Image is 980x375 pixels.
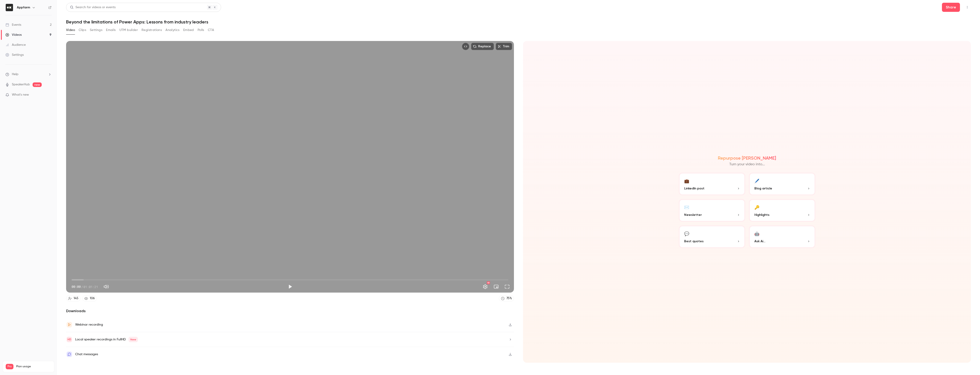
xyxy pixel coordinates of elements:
button: 🤖Ask Ai... [749,225,815,248]
div: 💬 [684,230,689,237]
button: Top Bar Actions [964,4,971,11]
div: Webinar recording [75,322,103,327]
a: 145 [66,295,80,301]
span: Blog article [754,186,772,191]
div: 106 [90,296,95,301]
a: SpeakerHub [12,82,30,87]
a: 106 [82,295,97,301]
button: Embed [183,26,194,34]
div: Chat messages [75,352,98,357]
button: 💬Best quotes [679,225,745,248]
div: 145 [74,296,78,301]
button: ✉️Newsletter [679,199,745,222]
button: Share [942,3,960,12]
div: 🤖 [754,230,759,237]
span: LinkedIn post [684,186,704,191]
span: Plan usage [16,365,51,368]
h2: Repurpose [PERSON_NAME] [718,155,776,161]
span: Newsletter [684,212,702,217]
h2: Downloads [66,308,514,314]
button: Settings [90,26,102,34]
button: Embed video [462,43,469,50]
div: 💼 [684,177,689,184]
button: 🖊️Blog article [749,173,815,195]
span: / [81,284,83,289]
button: Video [66,26,75,34]
button: Analytics [165,26,180,34]
div: Audience [5,43,26,47]
div: 00:00 [72,284,98,289]
button: UTM builder [119,26,138,34]
span: new [33,82,42,87]
span: Pro [6,364,13,369]
span: 01:01:21 [83,284,98,289]
span: Ask Ai... [754,239,765,244]
div: Search for videos or events [70,5,116,10]
button: CTA [208,26,214,34]
button: Emails [106,26,116,34]
button: Play [286,282,295,291]
button: Full screen [503,282,512,291]
div: 🔑 [754,204,759,211]
span: Best quotes [684,239,704,244]
button: Replace [471,43,494,50]
button: 💼LinkedIn post [679,173,745,195]
h1: Beyond the limitations of Power Apps: Lessons from industry leaders [66,19,971,25]
div: Local speaker recordings in FullHD [75,337,138,342]
span: What's new [12,92,29,97]
span: Highlights [754,212,769,217]
button: Mute [102,282,111,291]
div: ✉️ [684,204,689,211]
div: 🖊️ [754,177,759,184]
span: 00:00 [72,284,81,289]
p: Turn your video into... [729,162,765,167]
div: HD [487,281,490,284]
button: Trim [496,43,512,50]
iframe: Noticeable Trigger [46,93,52,97]
button: Polls [198,26,204,34]
div: Events [5,23,21,27]
span: Help [12,72,18,77]
div: 75 % [506,296,512,301]
div: Settings [5,53,24,57]
li: help-dropdown-opener [5,72,52,77]
h6: Appfarm [17,5,30,10]
button: 🔑Highlights [749,199,815,222]
button: Registrations [142,26,162,34]
a: 75% [499,295,514,301]
button: Turn on miniplayer [492,282,501,291]
div: Videos [5,33,22,37]
img: Appfarm [6,4,13,11]
button: Clips [79,26,86,34]
span: New [129,337,138,342]
button: Settings [481,282,490,291]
